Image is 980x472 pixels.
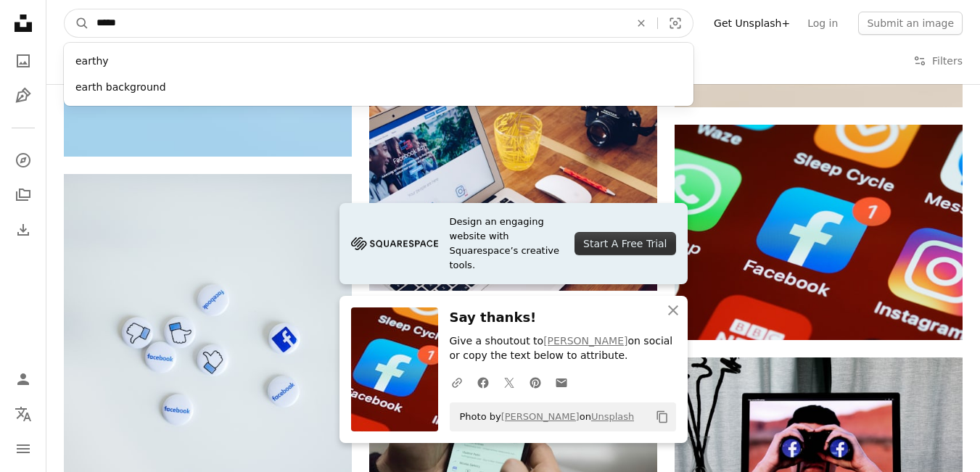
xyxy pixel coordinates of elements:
a: Explore [9,146,38,175]
a: Share over email [548,368,575,397]
p: Give a shoutout to on social or copy the text below to attribute. [450,334,676,363]
a: MacBook Air on table [369,189,657,202]
button: Visual search [658,9,693,37]
span: Design an engaging website with Squarespace’s creative tools. [450,215,564,273]
button: Submit an image [858,12,963,35]
button: Copy to clipboard [650,405,675,429]
a: facebook button pins [64,346,352,359]
div: earthy [64,49,693,75]
img: MacBook Air on table [369,99,657,291]
img: blue and white logo guessing game [675,125,963,341]
a: Design an engaging website with Squarespace’s creative tools.Start A Free Trial [339,203,688,284]
button: Menu [9,434,38,463]
a: [PERSON_NAME] [543,335,627,347]
div: earth background [64,75,693,101]
h3: Say thanks! [450,307,676,328]
a: Share on Twitter [496,368,522,397]
a: Share on Facebook [470,368,496,397]
button: Language [9,399,38,428]
form: Find visuals sitewide [64,9,693,38]
a: Get Unsplash+ [705,12,799,35]
a: Photos [9,46,38,75]
div: Start A Free Trial [575,232,675,255]
a: Share on Pinterest [522,368,548,397]
a: television showing man using binoculars [675,447,963,460]
a: Log in / Sign up [9,365,38,394]
button: Clear [625,9,657,37]
a: blue and white logo guessing game [675,225,963,239]
a: Illustrations [9,81,38,110]
img: file-1705255347840-230a6ab5bca9image [351,233,438,254]
a: Collections [9,181,38,210]
a: Log in [799,12,847,35]
a: Home — Unsplash [9,9,38,41]
a: Download History [9,215,38,244]
span: Photo by on [453,405,635,428]
button: Filters [913,38,963,84]
a: Unsplash [591,411,634,422]
button: Search Unsplash [65,9,89,37]
a: [PERSON_NAME] [501,411,580,422]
